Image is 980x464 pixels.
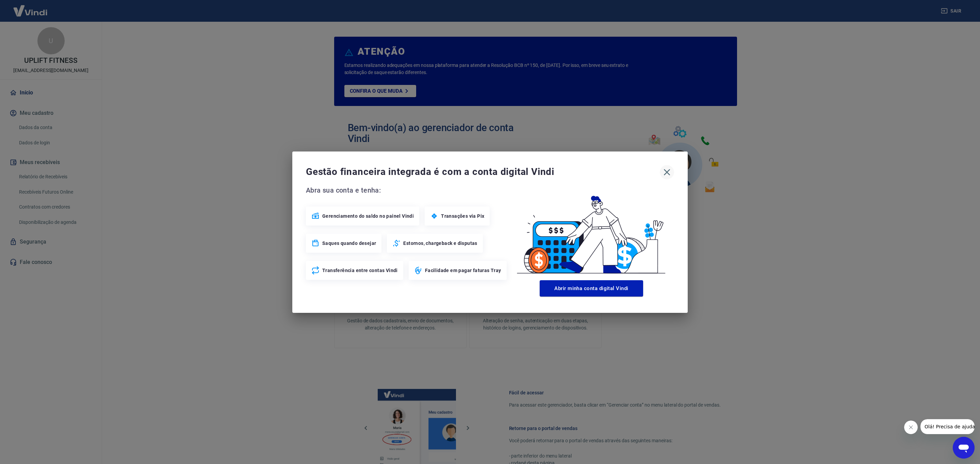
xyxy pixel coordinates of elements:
[403,240,477,247] span: Estornos, chargeback e disputas
[322,267,398,274] span: Transferência entre contas Vindi
[441,213,484,219] span: Transações via Pix
[425,267,501,274] span: Facilidade em pagar faturas Tray
[322,240,376,247] span: Saques quando desejar
[4,5,57,10] span: Olá! Precisa de ajuda?
[322,213,414,219] span: Gerenciamento do saldo no painel Vindi
[509,185,674,278] img: Good Billing
[904,421,918,434] iframe: Close message
[540,280,643,297] button: Abrir minha conta digital Vindi
[920,419,975,434] iframe: Message from company
[306,185,509,196] span: Abra sua conta e tenha:
[953,437,975,459] iframe: Button to launch messaging window
[306,165,660,179] span: Gestão financeira integrada é com a conta digital Vindi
